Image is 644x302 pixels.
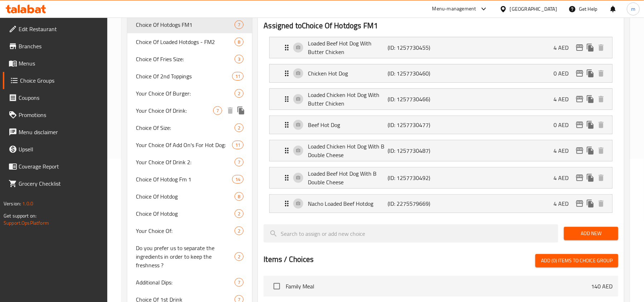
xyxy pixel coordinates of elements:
span: Choice Of 2nd Toppings [136,72,232,81]
p: Loaded Chicken Hot Dog With B Double Cheese [308,142,388,159]
div: Expand [270,195,612,213]
span: Version: [4,199,21,208]
div: Menu-management [432,5,476,13]
li: Expand [264,61,618,86]
p: (ID: 1257730460) [388,69,441,78]
span: Your Choice Of Drink: [136,106,213,115]
span: Choice Of Hotdog [136,209,235,218]
span: Branches [19,42,102,50]
button: duplicate [585,94,596,104]
a: Branches [3,38,108,55]
div: Choice Of Loaded Hotdogs - FM28 [127,33,252,50]
button: duplicate [585,42,596,53]
span: 2 [235,228,243,234]
div: Choices [235,89,244,98]
div: Choices [213,106,222,115]
li: Expand [264,137,618,164]
button: edit [574,198,585,209]
span: Grocery Checklist [19,179,102,188]
div: Choices [235,192,244,201]
li: Expand [264,191,618,216]
p: Beef Hot Dog [308,121,388,129]
span: 2 [235,90,243,97]
button: edit [574,94,585,104]
button: duplicate [236,105,246,116]
span: Add New [570,229,613,238]
p: (ID: 1257730492) [388,174,441,182]
div: [GEOGRAPHIC_DATA] [510,5,557,13]
div: Your Choice Of Add On's For Hot Dog:11 [127,136,252,154]
span: Menu disclaimer [19,128,102,136]
span: 11 [232,142,243,148]
button: edit [574,42,585,53]
span: Choice Of Size: [136,123,235,132]
div: Your Choice Of:2 [127,222,252,239]
li: Expand [264,113,618,137]
button: delete [596,198,606,209]
span: 7 [235,159,243,166]
span: 8 [235,39,243,45]
button: delete [596,68,606,79]
li: Expand [264,34,618,61]
span: Choice Of Hotdog Fm 1 [136,175,232,184]
div: Choices [235,209,244,218]
span: Menus [19,59,102,68]
div: Choices [232,141,244,149]
span: Family Meal [286,282,591,291]
p: Chicken Hot Dog [308,69,388,78]
div: Choices [235,278,244,287]
li: Expand [264,86,618,113]
p: Nacho Loaded Beef Hotdog [308,199,388,208]
span: 8 [235,193,243,200]
span: Get support on: [4,211,36,220]
button: delete [596,42,606,53]
p: 4 AED [554,95,574,103]
span: 1.0.0 [22,199,33,208]
button: Add (0) items to choice group [535,254,618,267]
span: 7 [235,279,243,286]
a: Coupons [3,89,108,106]
a: Edit Restaurant [3,20,108,38]
button: delete [596,120,606,130]
button: edit [574,145,585,156]
p: (ID: 1257730455) [388,43,441,52]
span: 11 [232,73,243,80]
span: 2 [235,253,243,260]
span: 7 [235,21,243,28]
span: Your Choice Of Burger: [136,89,235,98]
button: Add New [564,227,618,240]
span: Your Choice Of: [136,226,235,235]
button: edit [574,172,585,183]
p: 0 AED [554,121,574,129]
div: Expand [270,140,612,161]
span: 3 [235,56,243,63]
a: Menus [3,55,108,72]
p: Loaded Beef Hot Dog With Butter Chicken [308,39,388,56]
button: edit [574,120,585,130]
div: Your Choice Of Drink:7deleteduplicate [127,102,252,119]
div: Expand [270,64,612,82]
button: delete [596,94,606,104]
div: Your Choice Of Drink 2:7 [127,154,252,171]
div: Choices [235,252,244,261]
button: duplicate [585,172,596,183]
p: 4 AED [554,43,574,52]
div: Expand [270,116,612,134]
span: m [631,5,635,13]
span: Additional Dips: [136,278,235,287]
span: Choice Of Fries Size: [136,55,235,63]
button: edit [574,68,585,79]
div: Choice Of Hotdog Fm 114 [127,171,252,188]
div: Expand [270,167,612,188]
div: Choices [235,55,244,63]
span: Edit Restaurant [19,25,102,33]
div: Additional Dips:7 [127,274,252,291]
p: 0 AED [554,69,574,78]
input: search [264,224,558,243]
span: Choice Of Hotdog [136,192,235,201]
div: Choice Of Fries Size:3 [127,50,252,68]
button: delete [225,105,236,116]
button: delete [596,145,606,156]
button: duplicate [585,68,596,79]
p: (ID: 2275579669) [388,199,441,208]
